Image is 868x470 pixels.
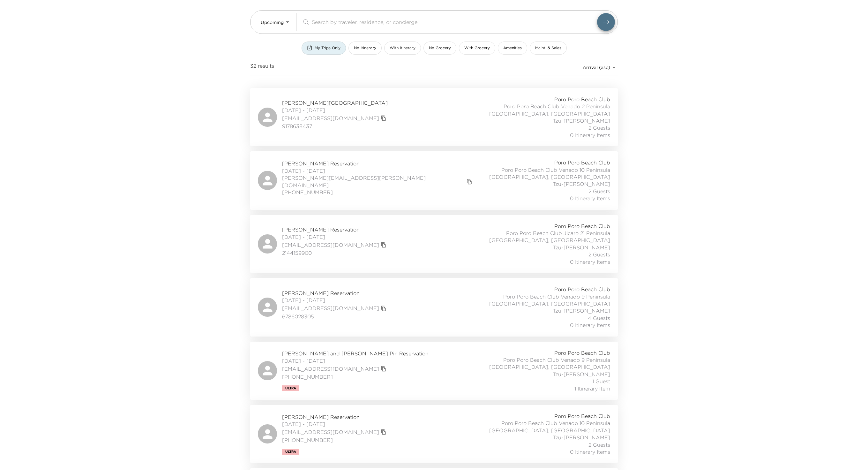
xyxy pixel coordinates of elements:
[553,434,610,441] span: Tzu-[PERSON_NAME]
[379,240,388,249] button: copy primary member email
[469,356,610,371] span: Poro Poro Beach Club Venado 9 Peninsula [GEOGRAPHIC_DATA], [GEOGRAPHIC_DATA]
[261,19,284,25] span: Upcoming
[588,441,610,448] span: 2 Guests
[469,103,610,117] span: Poro Poro Beach Club Venado 2 Peninsula [GEOGRAPHIC_DATA], [GEOGRAPHIC_DATA]
[282,357,429,364] span: [DATE] - [DATE]
[469,293,610,307] span: Poro Poro Beach Club Venado 9 Peninsula [GEOGRAPHIC_DATA], [GEOGRAPHIC_DATA]
[250,62,274,72] span: 32 results
[282,373,429,380] span: [PHONE_NUMBER]
[282,305,379,312] a: [EMAIL_ADDRESS][DOMAIN_NAME]
[459,42,495,55] button: With Grocery
[379,114,388,123] button: copy primary member email
[250,215,618,273] a: [PERSON_NAME] Reservation[DATE] - [DATE][EMAIL_ADDRESS][DOMAIN_NAME]copy primary member email2144...
[553,244,610,251] span: Tzu-[PERSON_NAME]
[312,18,597,26] input: Search by traveler, residence, or concierge
[553,307,610,314] span: Tzu-[PERSON_NAME]
[282,123,388,130] span: 9178638437
[302,42,346,55] button: My Trips Only
[282,226,388,233] span: [PERSON_NAME] Reservation
[554,413,610,420] span: Poro Poro Beach Club
[250,342,618,400] a: [PERSON_NAME] and [PERSON_NAME] Pin Reservation[DATE] - [DATE][EMAIL_ADDRESS][DOMAIN_NAME]copy pr...
[282,413,388,421] span: [PERSON_NAME] Reservation
[530,42,567,55] button: Maint. & Sales
[535,45,561,51] span: Maint. & Sales
[554,349,610,356] span: Poro Poro Beach Club
[282,241,379,248] a: [EMAIL_ADDRESS][DOMAIN_NAME]
[570,448,610,455] span: 0 Itinerary Items
[553,371,610,378] span: Tzu-[PERSON_NAME]
[282,167,474,174] span: [DATE] - [DATE]
[282,174,465,189] a: [PERSON_NAME][EMAIL_ADDRESS][PERSON_NAME][DOMAIN_NAME]
[465,177,474,186] button: copy primary member email
[282,249,388,256] span: 2144159900
[498,42,527,55] button: Amenities
[250,88,618,146] a: [PERSON_NAME][GEOGRAPHIC_DATA][DATE] - [DATE][EMAIL_ADDRESS][DOMAIN_NAME]copy primary member emai...
[282,107,388,114] span: [DATE] - [DATE]
[250,278,618,336] a: [PERSON_NAME] Reservation[DATE] - [DATE][EMAIL_ADDRESS][DOMAIN_NAME]copy primary member email6786...
[553,180,610,187] span: Tzu-[PERSON_NAME]
[282,99,388,106] span: [PERSON_NAME][GEOGRAPHIC_DATA]
[469,230,610,244] span: Poro Poro Beach Club Jicaro 21 Peninsula [GEOGRAPHIC_DATA], [GEOGRAPHIC_DATA]
[588,124,610,131] span: 2 Guests
[282,115,379,122] a: [EMAIL_ADDRESS][DOMAIN_NAME]
[592,378,610,385] span: 1 Guest
[583,64,610,70] span: Arrival (asc)
[282,421,388,428] span: [DATE] - [DATE]
[282,290,388,297] span: [PERSON_NAME] Reservation
[469,420,610,434] span: Poro Poro Beach Club Venado 10 Peninsula [GEOGRAPHIC_DATA], [GEOGRAPHIC_DATA]
[354,45,376,51] span: No Itinerary
[282,365,379,372] a: [EMAIL_ADDRESS][DOMAIN_NAME]
[282,436,388,443] span: [PHONE_NUMBER]
[348,42,382,55] button: No Itinerary
[250,151,618,209] a: [PERSON_NAME] Reservation[DATE] - [DATE][PERSON_NAME][EMAIL_ADDRESS][PERSON_NAME][DOMAIN_NAME]cop...
[588,251,610,258] span: 2 Guests
[574,385,610,392] span: 1 Itinerary Item
[282,313,388,320] span: 6786028305
[285,450,296,454] span: Ultra
[423,42,456,55] button: No Grocery
[282,428,379,436] a: [EMAIL_ADDRESS][DOMAIN_NAME]
[384,42,421,55] button: With Itinerary
[588,315,610,322] span: 4 Guests
[554,286,610,293] span: Poro Poro Beach Club
[282,160,474,167] span: [PERSON_NAME] Reservation
[570,322,610,329] span: 0 Itinerary Items
[464,45,490,51] span: With Grocery
[250,405,618,463] a: [PERSON_NAME] Reservation[DATE] - [DATE][EMAIL_ADDRESS][DOMAIN_NAME]copy primary member email[PHO...
[282,350,429,357] span: [PERSON_NAME] and [PERSON_NAME] Pin Reservation
[588,188,610,195] span: 2 Guests
[390,45,415,51] span: With Itinerary
[379,364,388,373] button: copy primary member email
[554,223,610,230] span: Poro Poro Beach Club
[503,45,522,51] span: Amenities
[570,258,610,265] span: 0 Itinerary Items
[282,189,474,196] span: [PHONE_NUMBER]
[429,45,451,51] span: No Grocery
[554,159,610,166] span: Poro Poro Beach Club
[315,45,340,51] span: My Trips Only
[474,166,610,181] span: Poro Poro Beach Club Venado 10 Peninsula [GEOGRAPHIC_DATA], [GEOGRAPHIC_DATA]
[570,195,610,202] span: 0 Itinerary Items
[379,428,388,436] button: copy primary member email
[282,297,388,304] span: [DATE] - [DATE]
[282,233,388,240] span: [DATE] - [DATE]
[553,117,610,124] span: Tzu-[PERSON_NAME]
[379,304,388,313] button: copy primary member email
[554,96,610,103] span: Poro Poro Beach Club
[570,132,610,139] span: 0 Itinerary Items
[285,386,296,390] span: Ultra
